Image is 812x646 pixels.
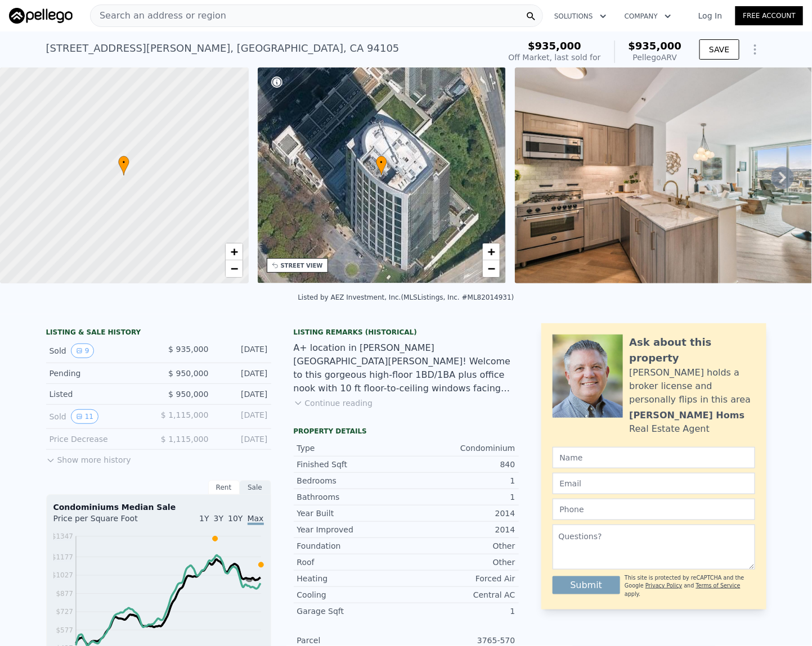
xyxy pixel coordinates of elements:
[46,450,131,466] button: Show more history
[226,260,243,277] a: Zoom out
[509,52,601,63] div: Off Market, last sold for
[406,589,515,600] div: Central AC
[406,475,515,486] div: 1
[9,8,73,24] img: Pellego
[161,410,209,419] span: $ 1,115,000
[248,514,264,525] span: Max
[56,626,73,634] tspan: $577
[483,243,500,260] a: Zoom in
[71,344,95,358] button: View historical data
[53,502,264,513] div: Condominiums Median Sale
[168,369,208,378] span: $ 950,000
[406,573,515,584] div: Forced Air
[51,532,73,540] tspan: $1347
[297,606,406,617] div: Garage Sqft
[294,341,519,395] div: A+ location in [PERSON_NAME][GEOGRAPHIC_DATA][PERSON_NAME]! Welcome to this gorgeous high-floor 1...
[50,409,150,424] div: Sold
[297,459,406,470] div: Finished Sqft
[297,557,406,568] div: Roof
[297,491,406,503] div: Bathrooms
[528,40,581,52] span: $935,000
[545,6,616,26] button: Solutions
[226,243,243,260] a: Zoom in
[744,38,766,61] button: Show Options
[298,293,514,301] div: Listed by AEZ Investment, Inc. (MLSListings, Inc. #ML82014931)
[376,157,387,168] span: •
[168,390,208,399] span: $ 950,000
[553,447,755,468] input: Name
[630,335,755,366] div: Ask about this property
[199,514,209,523] span: 1Y
[297,442,406,454] div: Type
[228,514,243,523] span: 10Y
[53,513,159,531] div: Price per Square Foot
[297,508,406,519] div: Year Built
[696,582,741,589] a: Terms of Service
[218,409,268,424] div: [DATE]
[406,491,515,503] div: 1
[488,245,495,259] span: +
[161,435,209,444] span: $ 1,115,000
[51,553,73,561] tspan: $1177
[630,409,745,422] div: [PERSON_NAME] Homs
[297,573,406,584] div: Heating
[376,156,387,175] div: •
[406,524,515,535] div: 2014
[483,260,500,277] a: Zoom out
[118,157,129,168] span: •
[294,397,373,409] button: Continue reading
[168,345,208,354] span: $ 935,000
[297,589,406,600] div: Cooling
[629,52,682,63] div: Pellego ARV
[50,368,150,379] div: Pending
[56,608,73,616] tspan: $727
[118,156,129,175] div: •
[645,582,682,589] a: Privacy Policy
[406,635,515,646] div: 3765-570
[218,368,268,379] div: [DATE]
[91,9,226,22] span: Search an address or region
[406,606,515,617] div: 1
[214,514,223,523] span: 3Y
[406,540,515,552] div: Other
[230,261,237,275] span: −
[218,388,268,400] div: [DATE]
[406,442,515,454] div: Condominium
[71,409,98,424] button: View historical data
[46,328,271,339] div: LISTING & SALE HISTORY
[630,366,755,406] div: [PERSON_NAME] holds a broker license and personally flips in this area
[208,480,240,495] div: Rent
[294,427,519,436] div: Property details
[553,473,755,494] input: Email
[297,540,406,552] div: Foundation
[630,422,710,436] div: Real Estate Agent
[297,475,406,486] div: Bedrooms
[629,40,682,52] span: $935,000
[488,261,495,275] span: −
[50,388,150,400] div: Listed
[294,328,519,337] div: Listing Remarks (Historical)
[56,590,73,598] tspan: $877
[51,572,73,580] tspan: $1027
[553,576,621,594] button: Submit
[406,557,515,568] div: Other
[406,508,515,519] div: 2014
[297,524,406,535] div: Year Improved
[218,433,268,445] div: [DATE]
[735,6,803,25] a: Free Account
[616,6,680,26] button: Company
[281,261,323,270] div: STREET VIEW
[50,433,150,445] div: Price Decrease
[46,40,400,56] div: [STREET_ADDRESS][PERSON_NAME] , [GEOGRAPHIC_DATA] , CA 94105
[406,459,515,470] div: 840
[685,10,735,21] a: Log In
[50,344,150,358] div: Sold
[297,635,406,646] div: Parcel
[218,344,268,358] div: [DATE]
[553,499,755,520] input: Phone
[230,245,237,259] span: +
[625,574,755,598] div: This site is protected by reCAPTCHA and the Google and apply.
[240,480,271,495] div: Sale
[699,39,739,60] button: SAVE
